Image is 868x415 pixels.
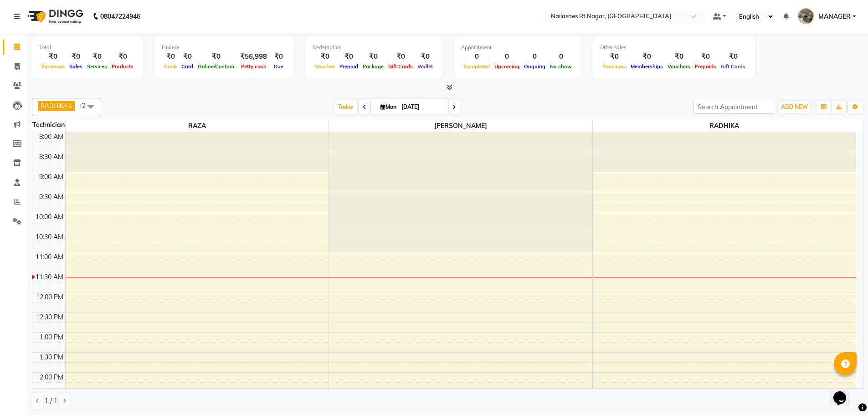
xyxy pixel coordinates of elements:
[195,63,236,70] span: Online/Custom
[360,63,386,70] span: Package
[34,272,65,282] div: 11:30 AM
[39,51,67,62] div: ₹0
[492,63,522,70] span: Upcoming
[628,51,665,62] div: ₹0
[399,100,444,114] input: 2025-09-01
[41,102,68,109] span: RADHIKA
[719,63,748,70] span: Gift Cards
[271,51,287,62] div: ₹0
[337,51,360,62] div: ₹0
[329,120,592,132] span: [PERSON_NAME]
[548,51,574,62] div: 0
[628,63,665,70] span: Memberships
[162,63,179,70] span: Cash
[313,63,337,70] span: Voucher
[78,102,92,109] span: +2
[67,63,85,70] span: Sales
[109,63,136,70] span: Products
[162,44,287,51] div: Finance
[37,172,65,182] div: 9:00 AM
[522,51,548,62] div: 0
[68,102,72,109] a: x
[378,103,399,110] span: Mon
[693,63,719,70] span: Prepaids
[461,63,492,70] span: Completed
[492,51,522,62] div: 0
[109,51,136,62] div: ₹0
[386,51,415,62] div: ₹0
[38,353,65,362] div: 1:30 PM
[830,379,859,406] iframe: chat widget
[334,100,357,114] span: Today
[39,63,67,70] span: Expenses
[38,373,65,382] div: 2:00 PM
[236,51,271,62] div: ₹56,998
[693,100,773,114] input: Search Appointment
[600,51,628,62] div: ₹0
[272,63,286,70] span: Due
[313,44,435,51] div: Redemption
[360,51,386,62] div: ₹0
[45,396,57,406] span: 1 / 1
[100,4,140,29] b: 08047224946
[85,51,109,62] div: ₹0
[195,51,236,62] div: ₹0
[313,51,337,62] div: ₹0
[23,4,86,29] img: logo
[179,51,195,62] div: ₹0
[522,63,548,70] span: Ongoing
[85,63,109,70] span: Services
[665,63,693,70] span: Vouchers
[415,51,435,62] div: ₹0
[162,51,179,62] div: ₹0
[600,44,748,51] div: Other sales
[415,63,435,70] span: Wallet
[39,44,136,51] div: Total
[719,51,748,62] div: ₹0
[38,333,65,342] div: 1:00 PM
[34,212,65,222] div: 10:00 AM
[593,120,856,132] span: RADHIKA
[34,313,65,322] div: 12:30 PM
[548,63,574,70] span: No show
[32,120,65,130] div: Technician
[37,152,65,162] div: 8:30 AM
[600,63,628,70] span: Packages
[239,63,269,70] span: Petty cash
[461,51,492,62] div: 0
[693,51,719,62] div: ₹0
[67,51,85,62] div: ₹0
[798,8,814,24] img: MANAGER
[386,63,415,70] span: Gift Cards
[779,101,810,113] button: ADD NEW
[818,12,851,21] span: MANAGER
[461,44,574,51] div: Appointment
[781,103,808,110] span: ADD NEW
[66,120,329,132] span: RAZA
[37,132,65,142] div: 8:00 AM
[179,63,195,70] span: Card
[337,63,360,70] span: Prepaid
[34,232,65,242] div: 10:30 AM
[665,51,693,62] div: ₹0
[34,252,65,262] div: 11:00 AM
[34,292,65,302] div: 12:00 PM
[37,192,65,202] div: 9:30 AM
